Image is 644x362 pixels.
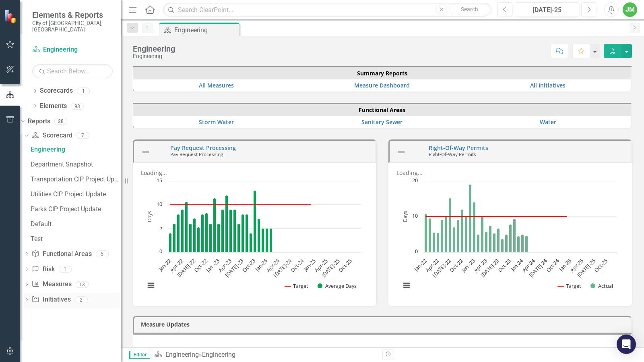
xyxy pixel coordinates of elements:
path: Oct-22, 12. Actual. [461,209,464,252]
div: Parks CIP Project Update [31,206,121,213]
div: Loading... [396,169,624,177]
a: Sanitary Sewer [361,118,402,126]
a: Risk [31,265,54,274]
button: View chart menu, Chart [145,280,157,291]
a: Initiatives [31,295,70,304]
a: All Initiatives [530,81,566,89]
g: Target, series 1 of 2. Line with 48 data points. [424,215,568,218]
text: 15 [157,177,162,184]
path: Dec-22, 19. Actual. [469,184,472,252]
div: Test [31,235,121,243]
small: City of [GEOGRAPHIC_DATA], [GEOGRAPHIC_DATA] [32,20,113,33]
text: Oct-22 [448,257,464,273]
text: Oct-23 [241,257,257,273]
path: Jun-22, 10. Actual. [445,216,448,252]
path: May-22, 9.2. Actual. [441,219,444,252]
path: Nov-22, 10. Actual. [465,216,468,252]
th: Summary Reports [133,67,631,79]
text: [DATE]-23 [479,257,500,279]
path: Apr-22, 9. Average Days. [181,209,184,252]
text: Oct-25 [592,257,609,273]
path: Jun-22, 6. Average Days. [189,223,192,252]
div: 5 [96,250,109,257]
div: [DATE]-25 [518,5,576,15]
path: Jun-23, 6. Average Days. [237,223,240,252]
text: Jan-25 [557,257,573,273]
div: Engineering [133,44,175,53]
path: Sep-23, 4. Average Days. [250,233,252,252]
text: 5 [159,224,162,231]
button: Show Target [558,282,581,289]
a: Default [29,218,121,231]
path: Feb-24, 4.6. Actual. [525,235,528,252]
th: Functional Areas [133,104,631,116]
text: Jan-22 [157,257,173,273]
a: Engineering [165,351,199,358]
img: Not Defined [141,147,151,157]
div: 2 [75,296,88,303]
span: Elements & Reports [32,10,113,20]
a: Scorecard [31,131,72,140]
path: May-23, 7.5. Actual. [489,225,492,252]
path: Feb-24, 5. Average Days. [270,228,272,252]
path: Apr-23, 9. Average Days. [229,209,232,252]
text: Apr-25 [313,257,329,273]
div: » [154,350,376,360]
text: 10 [412,212,418,219]
text: Days [146,211,153,222]
div: 1 [77,87,90,94]
path: Mar-23, 10. Actual. [481,216,484,252]
div: Chart. Highcharts interactive chart. [141,177,368,298]
path: Sep-22, 9. Actual. [457,220,460,252]
path: Dec-23, 5. Average Days. [262,228,264,252]
text: Jan-22 [412,257,428,273]
img: ClearPoint Strategy [4,9,18,23]
a: Pay Request Processing [170,144,236,152]
a: Elements [40,102,67,111]
a: Parks CIP Project Update [29,203,121,216]
path: Jul-22, 7.15. Average Days. [193,218,196,252]
path: Oct-23, 13. Average Days. [254,190,256,252]
path: Nov-23, 9.4. Actual. [513,218,516,252]
a: Department Snapshot [29,158,121,171]
g: Target, series 1 of 2. Line with 48 data points. [169,203,313,206]
text: Jan -23 [204,257,221,274]
path: Nov-23, 7. Average Days. [258,218,260,252]
path: Sep-22, 8. Average Days. [201,214,204,252]
input: Search ClearPoint... [163,3,491,17]
path: Feb-22, 6. Average Days. [173,223,176,252]
text: [DATE]-25 [576,257,597,279]
text: Jan -23 [460,257,477,274]
div: Loading... [141,169,368,177]
button: Show Target [285,282,308,289]
path: Oct-22, 8.2. Average Days. [205,213,208,252]
div: Chart. Highcharts interactive chart. [396,177,624,298]
a: Measures [31,280,71,289]
img: Not Defined [396,147,406,157]
path: Aug-22, 5.25. Average Days. [197,227,200,252]
path: Jun-23, 5.24. Actual. [493,233,496,252]
path: Nov-22, 6. Average Days. [209,223,212,252]
button: Show Average Days [318,282,357,289]
a: Scorecards [40,86,73,96]
text: Jan-25 [301,257,317,273]
a: Transportation CIP Project Update [29,173,121,186]
path: Jul-22, 15.18. Actual. [449,198,452,252]
text: Oct-23 [496,257,512,273]
path: May-22, 10.583. Average Days. [185,202,188,252]
text: Oct-24 [545,257,561,273]
button: View chart menu, Chart [401,280,412,291]
svg: Interactive chart [141,177,365,298]
text: Apr-23 [472,257,488,273]
path: Dec-22, 11.4. Average Days. [213,198,216,252]
div: 7 [76,132,89,139]
path: Dec-23, 4.5. Actual. [517,236,520,252]
path: Jul-23, 8. Average Days. [242,214,244,252]
path: Oct-23, 7.8. Actual. [509,224,512,252]
a: Utilities CIP Project Update [29,188,121,201]
text: Jan-24 [509,257,525,273]
text: Apr-25 [569,257,585,273]
path: Apr-23, 5.7. Actual. [485,231,488,252]
div: Transportation CIP Project Update [31,176,121,183]
text: 0 [159,248,162,255]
